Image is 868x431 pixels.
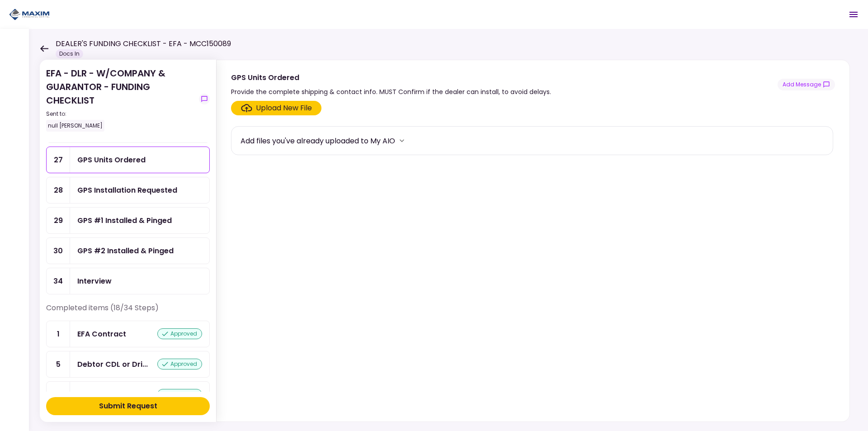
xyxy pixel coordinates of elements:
a: 5Debtor CDL or Driver Licenseapproved [46,351,210,378]
a: 28GPS Installation Requested [46,177,210,204]
div: 5 [47,351,70,377]
a: 73 Months BUSINESS Bank Statementsapproved [46,381,210,408]
div: EFA Contract [77,328,126,340]
div: 28 [47,177,70,203]
div: Debtor CDL or Driver License [77,359,148,370]
a: 29GPS #1 Installed & Pinged [46,207,210,234]
div: null [PERSON_NAME] [46,120,104,132]
div: Sent to: [46,110,195,118]
div: GPS Units Ordered [231,72,551,83]
div: GPS #1 Installed & Pinged [77,215,172,226]
div: GPS Units Ordered [77,154,146,166]
div: Submit Request [99,401,157,412]
span: Click here to upload the required document [231,101,321,115]
button: Open menu [843,4,864,25]
div: 1 [47,321,70,347]
a: 34Interview [46,268,210,294]
div: 3 Months BUSINESS Bank Statements [77,389,152,400]
div: 30 [47,238,70,264]
a: 30GPS #2 Installed & Pinged [46,237,210,264]
div: Interview [77,275,112,287]
div: Docs In [56,49,83,58]
div: Completed items (18/34 Steps) [46,303,210,321]
div: GPS Units OrderedProvide the complete shipping & contact info. MUST Confirm if the dealer can ins... [216,60,850,422]
div: GPS Installation Requested [77,185,177,196]
button: show-messages [199,94,210,104]
h1: DEALER'S FUNDING CHECKLIST - EFA - MCC150089 [56,38,231,49]
div: 27 [47,147,70,173]
div: approved [157,389,202,400]
button: more [395,134,409,147]
div: 34 [47,268,70,294]
div: 7 [47,382,70,407]
div: EFA - DLR - W/COMPANY & GUARANTOR - FUNDING CHECKLIST [46,66,195,132]
div: Provide the complete shipping & contact info. MUST Confirm if the dealer can install, to avoid de... [231,86,551,97]
a: 1EFA Contractapproved [46,321,210,347]
button: Submit Request [46,397,210,415]
div: 29 [47,208,70,233]
div: Add files you've already uploaded to My AIO [241,135,395,147]
div: approved [157,359,202,369]
img: Partner icon [9,8,50,21]
div: approved [157,328,202,339]
div: GPS #2 Installed & Pinged [77,245,174,256]
button: show-messages [778,79,835,90]
div: Upload New File [256,103,312,114]
a: 27GPS Units Ordered [46,147,210,173]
